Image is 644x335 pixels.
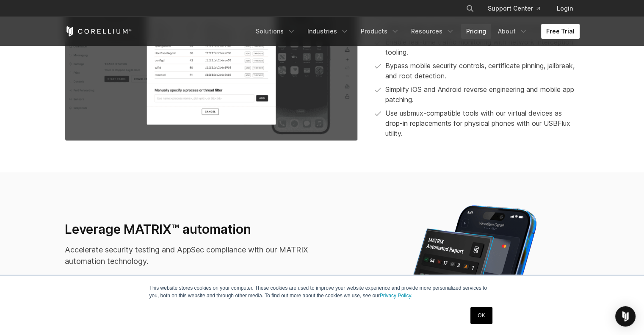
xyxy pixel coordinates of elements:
[550,1,580,16] a: Login
[456,1,580,16] div: Navigation Menu
[356,24,404,39] a: Products
[470,307,492,324] a: OK
[149,284,495,299] p: This website stores cookies on your computer. These cookies are used to improve your website expe...
[385,37,579,57] p: Enable real-time traffic monitoring with network interception tooling.
[251,24,301,39] a: Solutions
[461,24,491,39] a: Pricing
[493,24,533,39] a: About
[65,244,316,267] p: Accelerate security testing and AppSec compliance with our MATRIX automation technology.
[380,293,412,299] a: Privacy Policy.
[406,24,459,39] a: Resources
[385,84,579,105] p: Simplify iOS and Android reverse engineering and mobile app patching.
[385,61,579,81] p: Bypass mobile security controls, certificate pinning, jailbreak, and root detection.
[615,306,636,327] div: Open Intercom Messenger
[65,221,316,238] h3: Leverage MATRIX™ automation
[75,274,316,294] p: Quickly generate security assessment reports for iOS and Android apps as often as needed.
[481,1,547,16] a: Support Center
[462,1,478,16] button: Search
[251,24,580,39] div: Navigation Menu
[541,24,580,39] a: Free Trial
[302,24,354,39] a: Industries
[65,26,132,36] a: Corellium Home
[385,108,579,138] span: Use usbmux-compatible tools with our virtual devices as drop-in replacements for physical phones ...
